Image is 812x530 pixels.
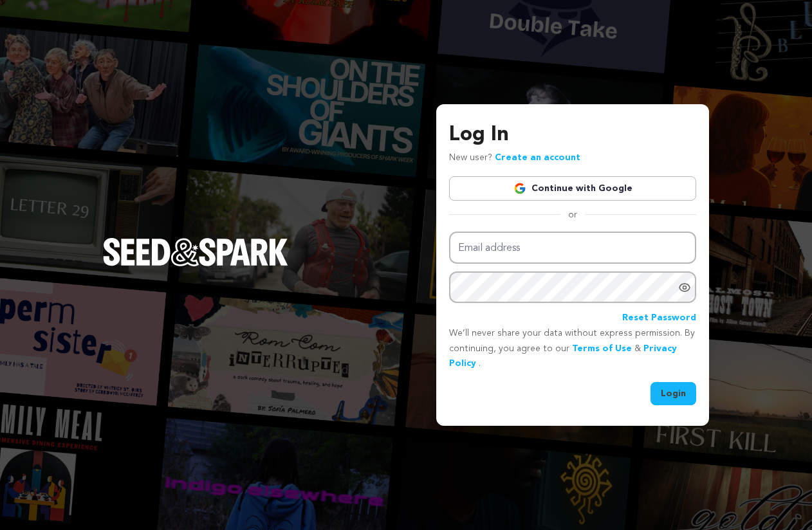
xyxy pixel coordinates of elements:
[103,238,288,292] a: Seed&Spark Homepage
[560,208,585,221] span: or
[572,344,632,353] a: Terms of Use
[622,311,696,326] a: Reset Password
[449,176,696,201] a: Continue with Google
[513,182,526,195] img: Google logo
[495,153,580,162] a: Create an account
[449,120,696,151] h3: Log In
[651,382,696,405] button: Login
[449,151,580,166] p: New user?
[678,281,691,294] a: Show password as plain text. Warning: this will display your password on the screen.
[103,238,288,266] img: Seed&Spark Logo
[449,232,696,264] input: Email address
[449,326,696,372] p: We’ll never share your data without express permission. By continuing, you agree to our & .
